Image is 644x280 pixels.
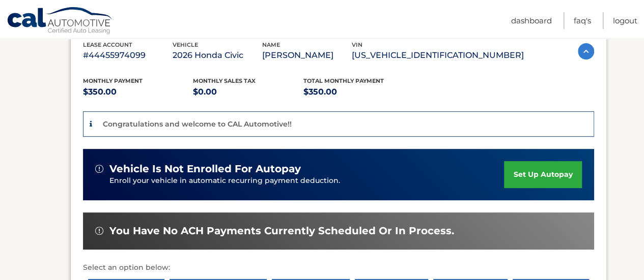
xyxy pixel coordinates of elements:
[303,85,414,99] p: $350.00
[193,85,303,99] p: $0.00
[83,48,173,63] p: #44455974099
[109,225,454,237] span: You have no ACH payments currently scheduled or in process.
[352,48,524,63] p: [US_VEHICLE_IDENTIFICATION_NUMBER]
[95,227,103,235] img: alert-white.svg
[262,41,280,48] span: name
[103,119,292,129] p: Congratulations and welcome to CAL Automotive!!
[109,163,301,175] span: vehicle is not enrolled for autopay
[173,48,262,63] p: 2026 Honda Civic
[613,12,637,29] a: Logout
[578,43,594,59] img: accordion-active.svg
[83,262,594,274] p: Select an option below:
[83,41,132,48] span: lease account
[262,48,352,63] p: [PERSON_NAME]
[193,77,256,84] span: Monthly sales Tax
[109,175,505,186] p: Enroll your vehicle in automatic recurring payment deduction.
[574,12,591,29] a: FAQ's
[352,41,362,48] span: vin
[504,161,581,188] a: set up autopay
[83,85,193,99] p: $350.00
[303,77,384,84] span: Total Monthly Payment
[511,12,552,29] a: Dashboard
[83,77,143,84] span: Monthly Payment
[95,165,103,173] img: alert-white.svg
[7,7,114,36] a: Cal Automotive
[173,41,198,48] span: vehicle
